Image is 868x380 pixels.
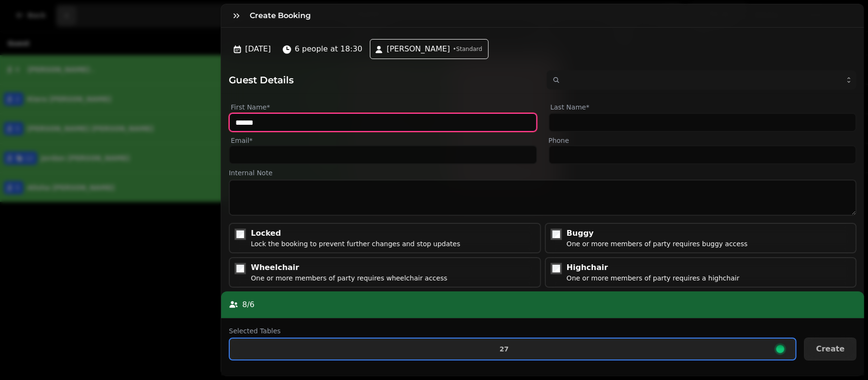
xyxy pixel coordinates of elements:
[250,10,315,21] h3: Create Booking
[251,262,447,273] div: Wheelchair
[567,273,740,283] div: One or more members of party requires a highchair
[242,299,255,310] p: 8 / 6
[251,239,460,249] div: Lock the booking to prevent further changes and stop updates
[251,273,447,283] div: One or more members of party requires wheelchair access
[251,228,460,239] div: Locked
[453,45,482,53] span: • Standard
[229,326,797,336] label: Selected Tables
[549,101,857,113] label: Last Name*
[500,346,509,352] p: 27
[567,239,748,249] div: One or more members of party requires buggy access
[229,338,797,360] button: 27
[567,262,740,273] div: Highchair
[229,136,537,145] label: Email*
[816,345,845,353] span: Create
[245,43,271,55] span: [DATE]
[229,73,539,87] h2: Guest Details
[804,338,857,360] button: Create
[229,101,537,113] label: First Name*
[549,136,857,145] label: Phone
[567,228,748,239] div: Buggy
[229,168,857,178] label: Internal Note
[387,43,450,55] span: [PERSON_NAME]
[295,43,362,55] span: 6 people at 18:30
